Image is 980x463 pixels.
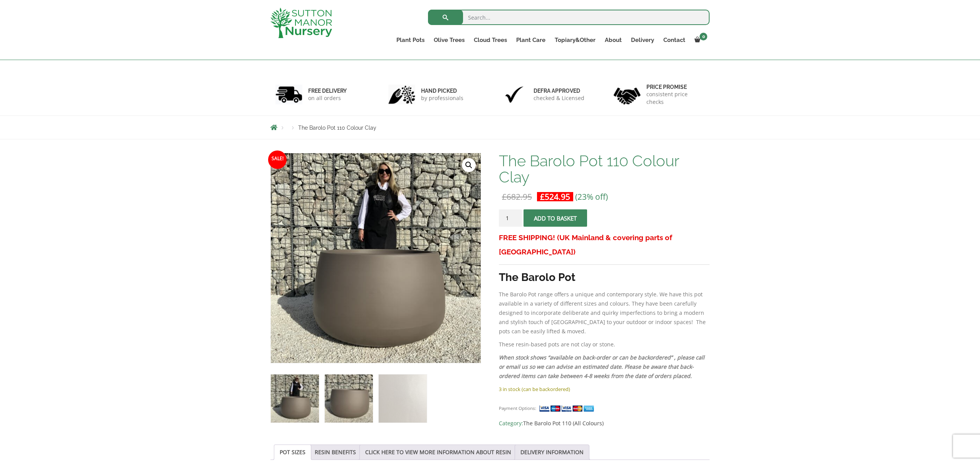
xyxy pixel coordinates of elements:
h1: The Barolo Pot 110 Colour Clay [499,153,710,185]
a: Cloud Trees [469,35,512,45]
a: POT SIZES [280,445,305,460]
nav: Breadcrumbs [270,124,710,130]
bdi: 524.95 [540,191,570,202]
h6: Price promise [646,84,705,90]
bdi: 682.95 [502,191,532,202]
h3: FREE SHIPPING! (UK Mainland & covering parts of [GEOGRAPHIC_DATA]) [499,231,710,259]
span: 0 [700,33,707,40]
img: 1.jpg [275,85,302,104]
img: The Barolo Pot 110 Colour Clay - Image 2 [325,374,373,423]
p: by professionals [421,94,463,102]
p: These resin-based pots are not clay or stone. [499,340,710,349]
p: checked & Licensed [534,94,584,102]
p: 3 in stock (can be backordered) [499,384,710,394]
a: DELIVERY INFORMATION [520,445,584,460]
img: logo [270,8,332,38]
em: When stock shows “available on back-order or can be backordered” , please call or email us so we ... [499,354,705,379]
h6: Defra approved [534,87,584,94]
strong: The Barolo Pot [499,271,576,284]
p: The Barolo Pot range offers a unique and contemporary style. We have this pot available in a vari... [499,290,710,336]
img: 3.jpg [501,85,528,104]
a: Delivery [626,35,659,45]
input: Search... [428,10,710,25]
img: The Barolo Pot 110 Colour Clay [271,374,319,423]
a: Olive Trees [429,35,469,45]
span: Sale! [268,150,287,169]
p: consistent price checks [646,90,705,106]
a: Contact [659,35,690,45]
img: payment supported [539,404,597,413]
a: View full-screen image gallery [462,158,476,172]
h6: FREE DELIVERY [308,87,347,94]
a: CLICK HERE TO VIEW MORE INFORMATION ABOUT RESIN [365,445,511,460]
img: The Barolo Pot 110 Colour Clay - Image 3 [379,374,427,423]
img: 2.jpg [388,85,415,104]
a: Plant Care [512,35,550,45]
span: Category: [499,419,710,428]
span: £ [540,191,545,202]
a: RESIN BENEFITS [315,445,356,460]
h6: hand picked [421,87,463,94]
small: Payment Options: [499,405,536,411]
img: 4.jpg [614,83,641,106]
span: The Barolo Pot 110 Colour Clay [298,125,376,131]
a: About [600,35,626,45]
span: (23% off) [575,191,608,202]
a: Topiary&Other [550,35,600,45]
p: on all orders [308,94,347,102]
a: Plant Pots [392,35,429,45]
button: Add to basket [524,209,587,227]
input: Product quantity [499,209,522,227]
a: 0 [690,35,710,45]
span: £ [502,191,507,202]
a: The Barolo Pot 110 (All Colours) [523,420,604,427]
